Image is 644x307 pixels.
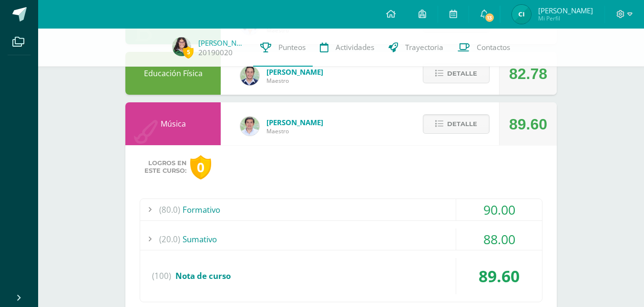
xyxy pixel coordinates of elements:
img: 0d6965de17508731497b685f5e78a468.png [512,5,531,24]
span: [PERSON_NAME] [266,118,323,127]
a: Actividades [313,29,381,67]
div: 89.60 [456,258,542,294]
img: 52f5f1c35b4b20994beb09176870459c.png [172,37,191,56]
span: Maestro [266,127,323,135]
a: [PERSON_NAME] [198,38,246,48]
a: Punteos [253,29,313,67]
span: (80.0) [159,199,180,220]
div: Música [125,102,221,145]
a: Contactos [450,29,517,67]
div: 89.60 [509,103,547,146]
div: Formativo [140,199,542,220]
span: Punteos [278,42,306,52]
span: Logros en este curso: [144,159,186,175]
span: 13 [484,12,495,23]
img: ee67e978f5885bcd9834209b52a88b56.png [240,66,259,85]
span: Contactos [477,42,510,52]
a: 20190020 [198,48,233,58]
a: Trayectoria [381,29,450,67]
span: [PERSON_NAME] [266,67,323,77]
span: Trayectoria [405,42,443,52]
span: (100) [152,258,171,294]
span: 5 [183,46,194,58]
div: 82.78 [509,52,547,95]
img: 8e3dba6cfc057293c5db5c78f6d0205d.png [240,117,259,136]
div: Sumativo [140,228,542,250]
div: 0 [190,155,211,179]
span: (20.0) [159,228,180,250]
span: Detalle [447,65,477,82]
div: 90.00 [456,199,542,220]
button: Detalle [423,64,490,83]
span: Actividades [336,42,374,52]
span: Nota de curso [175,270,231,281]
span: Detalle [447,115,477,133]
span: Maestro [266,77,323,85]
div: 88.00 [456,228,542,250]
span: Mi Perfil [538,14,593,22]
span: [PERSON_NAME] [538,6,593,15]
button: Detalle [423,114,490,134]
div: Educación Física [125,52,221,95]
